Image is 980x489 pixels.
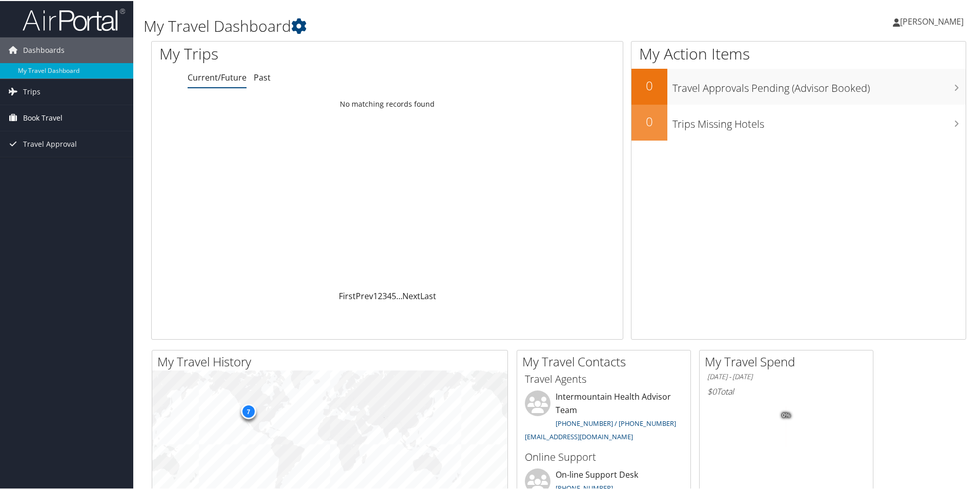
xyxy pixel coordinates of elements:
a: [PHONE_NUMBER] / [PHONE_NUMBER] [556,418,676,427]
h6: Total [707,385,865,396]
h3: Online Support [525,449,683,463]
a: [PERSON_NAME] [893,5,974,36]
span: Book Travel [23,104,63,130]
a: Current/Future [188,71,247,82]
span: [PERSON_NAME] [900,15,964,26]
h2: My Travel Contacts [522,352,690,369]
a: Past [254,71,271,82]
a: 0Travel Approvals Pending (Advisor Booked) [631,68,966,104]
span: Trips [23,78,40,104]
a: 3 [382,289,387,301]
h2: My Travel Spend [705,352,873,369]
td: No matching records found [152,94,623,112]
a: 1 [373,289,378,301]
div: 7 [240,403,256,418]
h6: [DATE] - [DATE] [707,371,865,381]
img: airportal-logo.png [23,7,125,31]
span: $0 [707,385,717,396]
a: Prev [356,289,373,301]
h2: My Travel History [157,352,507,369]
a: 5 [392,289,396,301]
a: Next [402,289,420,301]
h3: Travel Agents [525,371,683,385]
h2: 0 [631,112,667,129]
h1: My Trips [159,42,419,64]
tspan: 0% [782,412,790,418]
li: Intermountain Health Advisor Team [520,389,688,444]
a: 2 [378,289,382,301]
a: First [339,289,356,301]
a: Last [420,289,436,301]
span: Travel Approval [23,130,77,156]
a: 0Trips Missing Hotels [631,104,966,140]
a: [EMAIL_ADDRESS][DOMAIN_NAME] [525,431,633,440]
a: 4 [387,289,392,301]
h1: My Action Items [631,42,966,64]
h3: Travel Approvals Pending (Advisor Booked) [672,75,966,94]
h2: 0 [631,76,667,93]
h1: My Travel Dashboard [144,14,697,36]
span: Dashboards [23,36,65,62]
span: … [396,289,402,301]
h3: Trips Missing Hotels [672,111,966,130]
